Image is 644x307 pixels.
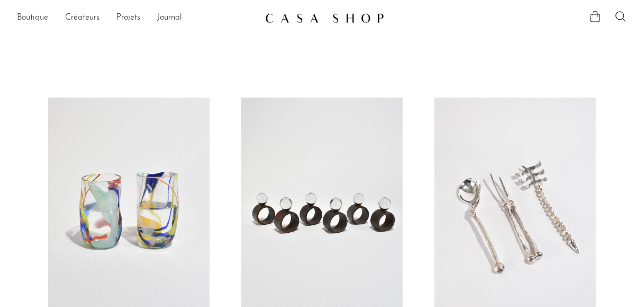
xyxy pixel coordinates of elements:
font: Boutique [17,13,48,22]
a: Journal [157,11,182,25]
nav: Navigation sur le bureau [17,9,257,27]
a: Boutique [17,11,48,25]
font: Journal [157,13,182,22]
ul: NOUVEAU MENU D'EN-TÊTE [17,9,257,27]
a: Créateurs [65,11,99,25]
font: Projets [116,13,140,22]
font: Créateurs [65,13,99,22]
a: Projets [116,11,140,25]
